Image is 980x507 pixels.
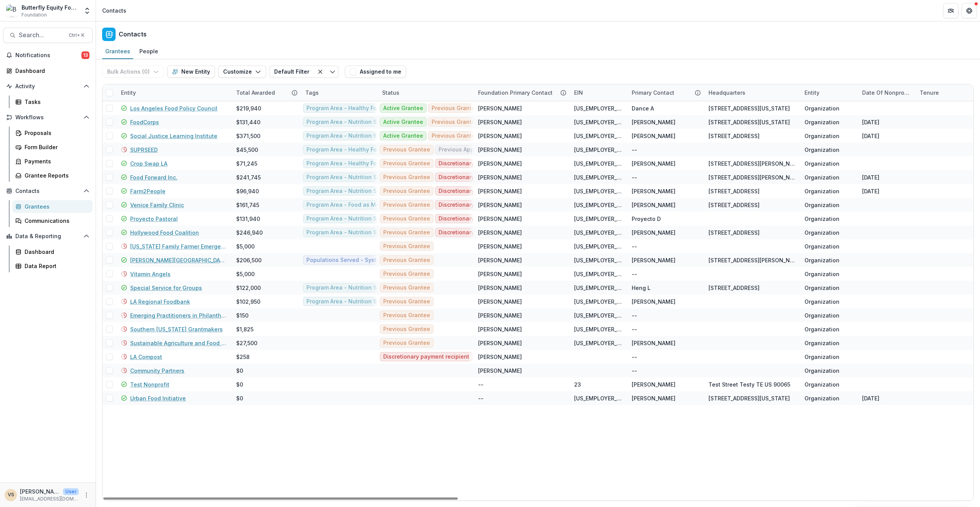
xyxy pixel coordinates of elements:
div: [STREET_ADDRESS] [709,284,760,292]
a: Grantee Reports [12,169,93,182]
div: Ctrl + K [67,31,86,40]
a: Tasks [12,95,93,108]
div: Total Awarded [232,89,280,97]
div: $122,000 [236,284,261,292]
span: Contacts [15,188,80,194]
div: Grantees [25,202,86,211]
div: Organization [805,298,839,306]
a: Special Service for Groups [130,284,202,292]
div: [STREET_ADDRESS] [709,201,760,209]
div: [US_EMPLOYER_IDENTIFICATION_NUMBER] [574,187,622,195]
div: -- [632,270,637,278]
span: Previous Grantee [383,285,430,291]
div: $1,825 [236,325,253,333]
div: Organization [805,160,839,168]
span: Previous Grantee [432,119,478,125]
div: [PERSON_NAME] [632,201,675,209]
button: Open Activity [3,80,93,92]
div: Dance A [632,104,654,112]
div: $131,440 [236,118,260,126]
p: [EMAIL_ADDRESS][DOMAIN_NAME] [20,495,79,502]
div: [DATE] [862,394,879,402]
div: Heng L [632,284,651,292]
a: [US_STATE] Family Farmer Emergency Fund [130,242,227,250]
span: Program Area - Nutrition Security [306,298,395,305]
a: LA Compost [130,353,162,361]
div: $71,245 [236,160,257,168]
div: [PERSON_NAME] [478,173,522,181]
div: [PERSON_NAME] [478,284,522,292]
div: Communications [25,217,86,225]
a: Food Forward Inc. [130,173,177,181]
div: Organization [805,367,839,375]
span: Workflows [15,114,80,121]
a: Farm2People [130,187,166,195]
div: Primary Contact [627,84,704,101]
button: New Entity [167,66,215,78]
a: LA Regional Foodbank [130,298,190,306]
div: [US_EMPLOYER_IDENTIFICATION_NUMBER] [574,201,622,209]
div: -- [632,325,637,333]
div: $96,940 [236,187,259,195]
div: EIN [569,89,588,97]
div: Date of Nonprofit Status Confirm [857,89,915,97]
div: $45,500 [236,146,258,154]
div: [DATE] [862,187,879,195]
div: [US_EMPLOYER_IDENTIFICATION_NUMBER] [574,298,622,306]
a: Communications [12,214,93,227]
div: [US_EMPLOYER_IDENTIFICATION_NUMBER] [574,215,622,223]
div: Organization [805,325,839,333]
div: EIN [569,84,627,101]
button: Toggle menu [326,66,339,78]
button: Clear filter [314,66,326,78]
span: Foundation [22,12,47,18]
div: [PERSON_NAME] [478,353,522,361]
div: Dashboard [15,67,86,75]
div: $161,745 [236,201,259,209]
div: [STREET_ADDRESS][PERSON_NAME] [709,256,795,264]
button: Open Workflows [3,111,93,123]
div: [PERSON_NAME] [632,187,675,195]
div: Organization [805,311,839,319]
div: -- [632,146,637,154]
a: Test Nonprofit [130,380,169,388]
a: Sustainable Agriculture and Food Systems Funders [130,339,227,347]
div: [US_EMPLOYER_IDENTIFICATION_NUMBER] [574,339,622,347]
span: Previous Grantee [383,243,430,250]
div: [PERSON_NAME] [632,339,675,347]
p: User [63,488,79,495]
div: Organization [805,256,839,264]
div: Payments [25,157,86,165]
span: Previous Grantee [383,271,430,277]
div: Organization [805,201,839,209]
div: [US_EMPLOYER_IDENTIFICATION_NUMBER] [574,160,622,168]
div: [DATE] [862,173,879,181]
button: Default Filter [269,66,314,78]
div: $241,745 [236,173,261,181]
div: Status [377,84,473,101]
span: Program Area - Nutrition Security [306,188,395,194]
div: Total Awarded [232,84,301,101]
span: Populations Served - System Impacted [306,257,411,263]
span: Discretionary payment recipient [439,202,525,208]
span: Discretionary payment recipient [439,160,525,167]
div: Organization [805,339,839,347]
div: [US_EMPLOYER_IDENTIFICATION_NUMBER] [574,270,622,278]
span: Previous Grantee [383,216,430,222]
div: Test Street Testy TE US 90065 [709,380,790,388]
a: Community Partners [130,367,184,375]
span: Previous Grantee [383,202,430,208]
a: Proposals [12,127,93,139]
span: Program Area - Food as Medicine [306,202,396,208]
div: Organization [805,270,839,278]
a: Grantees [12,200,93,213]
div: Organization [805,394,839,402]
div: Primary Contact [627,89,679,97]
span: Active Grantee [383,133,423,139]
button: Get Help [962,3,977,18]
nav: breadcrumb [99,5,129,16]
a: Emerging Practitioners in Philanthropy [130,311,227,319]
div: Grantee Reports [25,171,86,179]
span: Previous Grantee [383,257,430,263]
